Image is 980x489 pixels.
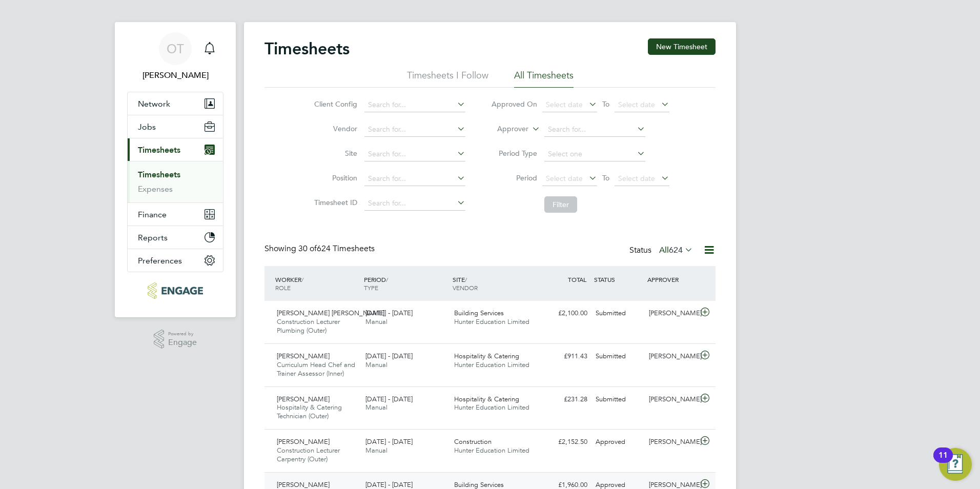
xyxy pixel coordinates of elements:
[364,98,465,112] input: Search for...
[454,437,492,446] span: Construction
[544,123,645,137] input: Search for...
[277,403,342,420] span: Hospitality & Catering Technician (Outer)
[138,122,156,132] span: Jobs
[546,174,583,183] span: Select date
[138,256,182,266] span: Preferences
[454,360,529,369] span: Hunter Education Limited
[645,270,698,289] div: APPROVER
[277,309,384,317] span: [PERSON_NAME] [PERSON_NAME]
[277,360,355,378] span: Curriculum Head Chef and Trainer Assessor (Inner)
[599,171,612,185] span: To
[453,283,478,292] span: VENDOR
[454,403,529,412] span: Hunter Education Limited
[538,348,591,365] div: £911.43
[365,446,387,455] span: Manual
[311,124,357,133] label: Vendor
[128,161,223,202] div: Timesheets
[465,275,467,283] span: /
[298,243,317,254] span: 30 of
[275,283,291,292] span: ROLE
[311,149,357,158] label: Site
[407,69,488,88] li: Timesheets I Follow
[546,100,583,109] span: Select date
[365,309,413,317] span: [DATE] - [DATE]
[938,455,948,468] div: 11
[618,174,655,183] span: Select date
[482,124,528,134] label: Approver
[645,434,698,451] div: [PERSON_NAME]
[591,305,645,322] div: Submitted
[148,282,202,299] img: huntereducation-logo-retina.png
[128,138,223,161] button: Timesheets
[514,69,574,88] li: All Timesheets
[645,348,698,365] div: [PERSON_NAME]
[127,69,223,81] span: Olivia Triassi
[127,282,223,299] a: Go to home page
[544,196,577,213] button: Filter
[364,196,465,211] input: Search for...
[629,243,695,258] div: Status
[264,38,350,59] h2: Timesheets
[138,99,170,109] span: Network
[454,309,504,317] span: Building Services
[659,245,693,255] label: All
[128,249,223,272] button: Preferences
[669,245,683,255] span: 624
[365,480,413,489] span: [DATE] - [DATE]
[364,147,465,161] input: Search for...
[167,42,184,55] span: OT
[361,270,450,297] div: PERIOD
[277,446,340,463] span: Construction Lecturer Carpentry (Outer)
[311,173,357,182] label: Position
[365,317,387,326] span: Manual
[591,391,645,408] div: Submitted
[591,434,645,451] div: Approved
[365,360,387,369] span: Manual
[115,22,236,317] nav: Main navigation
[138,184,173,194] a: Expenses
[454,352,519,360] span: Hospitality & Catering
[364,172,465,186] input: Search for...
[365,403,387,412] span: Manual
[450,270,539,297] div: SITE
[138,233,168,242] span: Reports
[301,275,303,283] span: /
[277,437,330,446] span: [PERSON_NAME]
[454,480,504,489] span: Building Services
[128,226,223,249] button: Reports
[311,99,357,109] label: Client Config
[364,283,378,292] span: TYPE
[618,100,655,109] span: Select date
[365,437,413,446] span: [DATE] - [DATE]
[365,352,413,360] span: [DATE] - [DATE]
[298,243,375,254] span: 624 Timesheets
[491,149,537,158] label: Period Type
[491,173,537,182] label: Period
[645,305,698,322] div: [PERSON_NAME]
[128,203,223,226] button: Finance
[538,391,591,408] div: £231.28
[591,270,645,289] div: STATUS
[128,92,223,115] button: Network
[138,145,180,155] span: Timesheets
[538,305,591,322] div: £2,100.00
[168,338,197,347] span: Engage
[599,97,612,111] span: To
[544,147,645,161] input: Select one
[264,243,377,254] div: Showing
[454,446,529,455] span: Hunter Education Limited
[128,115,223,138] button: Jobs
[645,391,698,408] div: [PERSON_NAME]
[365,395,413,403] span: [DATE] - [DATE]
[454,317,529,326] span: Hunter Education Limited
[277,480,330,489] span: [PERSON_NAME]
[311,198,357,207] label: Timesheet ID
[277,317,340,335] span: Construction Lecturer Plumbing (Outer)
[568,275,586,283] span: TOTAL
[273,270,361,297] div: WORKER
[138,170,180,179] a: Timesheets
[364,123,465,137] input: Search for...
[127,32,223,81] a: OT[PERSON_NAME]
[154,330,197,349] a: Powered byEngage
[491,99,537,109] label: Approved On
